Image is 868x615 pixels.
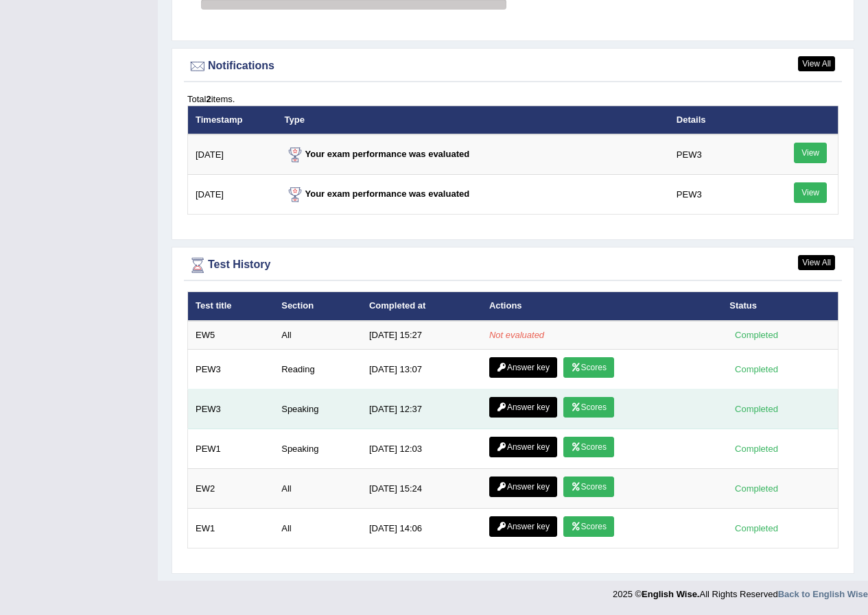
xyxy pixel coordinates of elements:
[285,149,470,159] strong: Your exam performance was evaluated
[362,429,482,469] td: [DATE] 12:03
[489,516,557,537] a: Answer key
[362,469,482,509] td: [DATE] 15:24
[188,175,277,215] td: [DATE]
[669,175,756,215] td: PEW3
[187,56,838,77] div: Notifications
[729,328,783,342] div: Completed
[188,134,277,175] td: [DATE]
[794,182,827,203] a: View
[187,255,838,276] div: Test History
[798,56,835,71] a: View All
[285,189,470,199] strong: Your exam performance was evaluated
[188,321,274,350] td: EW5
[563,397,614,418] a: Scores
[563,357,614,378] a: Scores
[188,292,274,321] th: Test title
[362,350,482,389] td: [DATE] 13:07
[274,429,362,469] td: Speaking
[274,389,362,429] td: Speaking
[489,437,557,457] a: Answer key
[729,402,783,416] div: Completed
[188,429,274,469] td: PEW1
[489,397,557,418] a: Answer key
[563,516,614,537] a: Scores
[274,469,362,509] td: All
[274,321,362,350] td: All
[489,357,557,378] a: Answer key
[489,477,557,497] a: Answer key
[778,589,868,599] a: Back to English Wise
[794,143,827,163] a: View
[669,134,756,175] td: PEW3
[274,350,362,389] td: Reading
[642,589,699,599] strong: English Wise.
[722,292,838,321] th: Status
[188,389,274,429] td: PEW3
[277,106,669,134] th: Type
[274,292,362,321] th: Section
[274,509,362,548] td: All
[188,469,274,509] td: EW2
[669,106,756,134] th: Details
[798,255,835,270] a: View All
[362,389,482,429] td: [DATE] 12:37
[188,509,274,548] td: EW1
[206,94,211,104] b: 2
[729,481,783,496] div: Completed
[613,581,868,601] div: 2025 © All Rights Reserved
[362,292,482,321] th: Completed at
[482,292,722,321] th: Actions
[362,321,482,350] td: [DATE] 15:27
[563,477,614,497] a: Scores
[489,330,544,340] em: Not evaluated
[188,106,277,134] th: Timestamp
[729,362,783,376] div: Completed
[187,93,838,106] div: Total items.
[563,437,614,457] a: Scores
[729,521,783,535] div: Completed
[729,442,783,456] div: Completed
[362,509,482,548] td: [DATE] 14:06
[188,350,274,389] td: PEW3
